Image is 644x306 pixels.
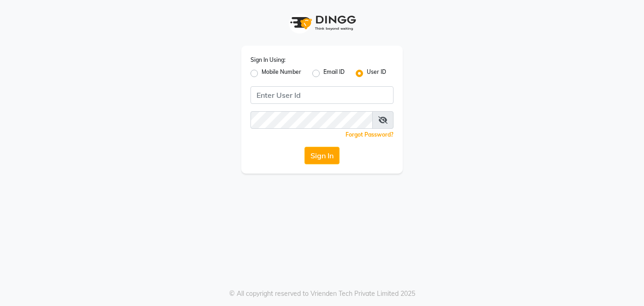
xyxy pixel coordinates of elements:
[346,131,394,138] a: Forgot Password?
[250,56,286,64] label: Sign In Using:
[262,68,301,79] label: Mobile Number
[367,68,386,79] label: User ID
[250,86,394,104] input: Username
[304,147,340,164] button: Sign In
[323,68,345,79] label: Email ID
[285,9,359,36] img: logo1.svg
[250,111,373,129] input: Username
